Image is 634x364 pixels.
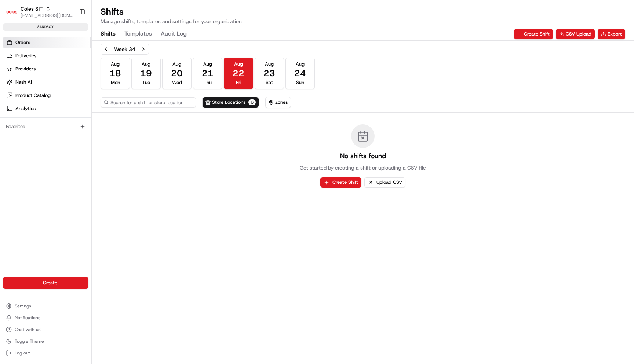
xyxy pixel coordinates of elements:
[52,124,89,130] a: Powered byPylon
[285,58,315,89] button: Aug24Sun
[101,18,242,25] p: Manage shifts, templates and settings for your organization
[125,72,134,81] button: Start new chat
[224,58,253,89] button: Aug22Fri
[25,70,120,77] div: Start new chat
[172,61,181,68] span: Aug
[15,92,51,99] span: Product Catalog
[3,37,91,48] a: Orders
[15,66,36,72] span: Providers
[161,28,187,40] button: Audit Log
[15,105,36,112] span: Analytics
[3,348,88,358] button: Log out
[556,29,595,39] button: CSV Upload
[59,103,121,117] a: 💻API Documentation
[15,315,40,321] span: Notifications
[101,58,130,89] button: Aug18Mon
[15,39,30,46] span: Orders
[43,280,57,286] span: Create
[21,5,43,12] button: Coles SIT
[142,79,150,86] span: Tue
[7,70,21,83] img: 1736555255976-a54dd68f-1ca7-489b-9aae-adbdc363a1c4
[265,61,274,68] span: Aug
[3,277,88,289] button: Create
[62,107,68,113] div: 💻
[364,177,405,188] button: Upload CSV
[3,63,91,75] a: Providers
[3,336,88,346] button: Toggle Theme
[3,50,91,62] a: Deliveries
[7,7,22,22] img: Nash
[236,79,241,86] span: Fri
[138,44,149,54] button: Next week
[101,97,196,108] input: Search for a shift or store location
[265,97,291,108] button: Zones
[109,68,121,79] span: 18
[111,61,120,68] span: Aug
[3,3,76,21] button: Coles SITColes SIT[EMAIL_ADDRESS][DOMAIN_NAME]
[21,12,73,18] button: [EMAIL_ADDRESS][DOMAIN_NAME]
[140,68,152,79] span: 19
[203,61,212,68] span: Aug
[296,61,305,68] span: Aug
[131,58,161,89] button: Aug19Tue
[3,90,91,101] a: Product Catalog
[340,151,386,161] h3: No shifts found
[25,77,93,83] div: We're available if you need us!
[15,303,31,309] span: Settings
[73,124,89,130] span: Pylon
[101,6,242,18] h1: Shifts
[15,338,44,344] span: Toggle Theme
[114,45,135,53] div: Week 34
[248,99,256,105] span: 6
[202,68,214,79] span: 21
[19,47,121,55] input: Clear
[101,28,116,40] button: Shifts
[3,76,91,88] a: Nash AI
[233,68,244,79] span: 22
[193,58,222,89] button: Aug21Thu
[320,177,361,188] button: Create Shift
[69,106,118,114] span: API Documentation
[6,6,18,18] img: Coles SIT
[101,44,111,54] button: Previous week
[15,327,41,332] span: Chat with us!
[15,52,36,59] span: Deliveries
[15,106,56,114] span: Knowledge Base
[300,164,426,171] p: Get started by creating a shift or uploading a CSV file
[296,79,304,86] span: Sun
[15,79,32,85] span: Nash AI
[111,79,120,86] span: Mon
[514,29,553,39] button: Create Shift
[172,79,182,86] span: Wed
[598,29,625,39] button: Export
[3,121,88,132] div: Favorites
[234,61,243,68] span: Aug
[3,103,91,114] a: Analytics
[15,350,30,356] span: Log out
[3,301,88,311] button: Settings
[3,23,88,31] div: sandbox
[171,68,183,79] span: 20
[162,58,192,89] button: Aug20Wed
[203,97,259,108] button: Store Locations6
[4,103,59,117] a: 📗Knowledge Base
[263,68,275,79] span: 23
[294,68,306,79] span: 24
[124,28,152,40] button: Templates
[7,107,13,113] div: 📗
[3,313,88,323] button: Notifications
[255,58,284,89] button: Aug23Sat
[142,61,150,68] span: Aug
[204,79,212,86] span: Thu
[266,79,273,86] span: Sat
[7,29,134,41] p: Welcome 👋
[3,324,88,335] button: Chat with us!
[202,97,259,108] button: Store Locations6
[266,97,291,108] button: Zones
